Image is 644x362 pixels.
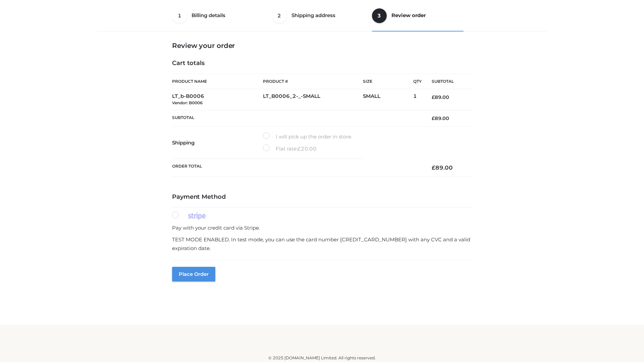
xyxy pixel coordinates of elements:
label: Flat rate: [263,144,317,153]
th: Subtotal [172,110,422,126]
bdi: 89.00 [432,115,449,121]
th: Product # [263,74,363,89]
span: £ [298,145,301,152]
span: £ [432,115,435,121]
bdi: 89.00 [432,164,453,171]
th: Qty [413,74,422,89]
th: Subtotal [422,74,472,89]
th: Product Name [172,74,263,89]
span: £ [432,94,435,100]
small: Vendor: B0006 [172,100,203,105]
div: © 2025 [DOMAIN_NAME] Limited. All rights reserved. [100,355,544,361]
td: 1 [413,89,422,110]
th: Size [363,74,410,89]
h4: Cart totals [172,60,472,67]
h3: Review your order [172,42,472,50]
td: LT_B0006_2-_-SMALL [263,89,363,110]
h4: Payment Method [172,193,472,201]
span: £ [432,164,435,171]
label: I will pick up the order in store. [263,132,352,141]
button: Place order [172,267,215,282]
p: Pay with your credit card via Stripe. [172,224,472,232]
th: Order Total [172,159,422,177]
bdi: 20.00 [298,145,317,152]
p: TEST MODE ENABLED. In test mode, you can use the card number [CREDIT_CARD_NUMBER] with any CVC an... [172,235,472,252]
td: LT_b-B0006 [172,89,263,110]
th: Shipping [172,127,263,159]
bdi: 89.00 [432,94,449,100]
td: SMALL [363,89,413,110]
